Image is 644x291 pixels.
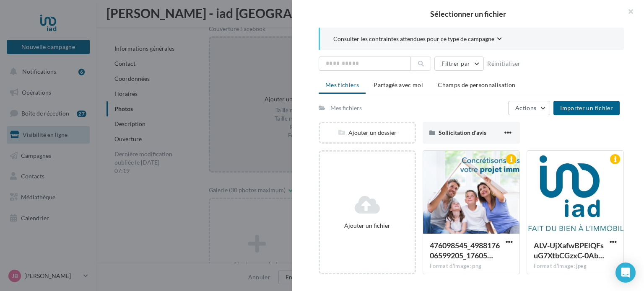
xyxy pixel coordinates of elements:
[323,221,411,230] div: Ajouter un fichier
[430,263,513,270] div: Format d'image: png
[434,57,484,71] button: Filtrer par
[484,59,524,69] button: Réinitialiser
[508,101,550,115] button: Actions
[560,104,613,111] span: Importer un fichier
[374,81,423,88] span: Partagés avec moi
[534,241,604,260] span: ALV-UjXafwBPElQFsuG7XtbCGzxC-0AbDZnLueJtrGrxqnYQWcEVnXk
[615,263,636,283] div: Open Intercom Messenger
[320,129,415,137] div: Ajouter un dossier
[438,81,515,88] span: Champs de personnalisation
[439,129,486,136] span: Sollicitation d'avis
[325,81,359,88] span: Mes fichiers
[305,10,631,18] h2: Sélectionner un fichier
[333,34,502,45] button: Consulter les contraintes attendues pour ce type de campagne
[333,35,494,43] span: Consulter les contraintes attendues pour ce type de campagne
[553,101,620,115] button: Importer un fichier
[330,104,362,112] div: Mes fichiers
[534,263,617,270] div: Format d'image: jpeg
[515,104,536,111] span: Actions
[430,241,500,260] span: 476098545_498817606599205_1760589730645929962_n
